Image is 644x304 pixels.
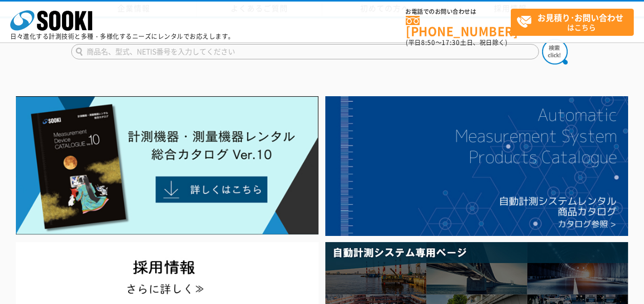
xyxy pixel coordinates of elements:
a: お見積り･お問い合わせはこちら [511,9,634,36]
strong: お見積り･お問い合わせ [537,11,624,24]
input: 商品名、型式、NETIS番号を入力してください [71,44,539,59]
span: 17:30 [442,38,460,47]
span: はこちら [516,9,633,35]
p: 日々進化する計測技術と多種・多様化するニーズにレンタルでお応えします。 [10,33,235,39]
img: Catalog Ver10 [16,96,319,235]
img: btn_search.png [542,39,568,64]
span: お電話でのお問い合わせは [406,9,511,15]
img: 自動計測システムカタログ [325,96,628,236]
a: [PHONE_NUMBER] [406,16,511,37]
span: (平日 ～ 土日、祝日除く) [406,38,507,47]
span: 8:50 [421,38,435,47]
